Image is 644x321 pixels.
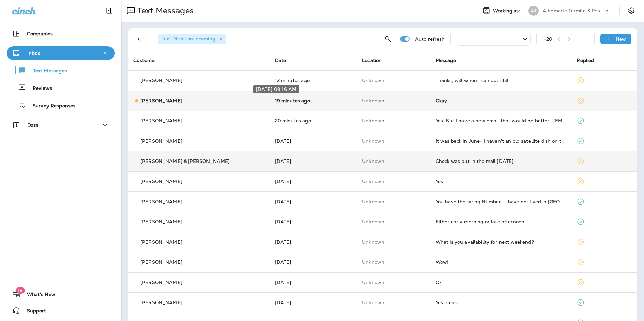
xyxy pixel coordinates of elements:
p: This customer does not have a last location and the phone number they messaged is not assigned to... [362,300,425,305]
p: [PERSON_NAME] [140,179,182,184]
span: Working as: [493,8,522,14]
button: Inbox [7,46,115,60]
p: Aug 7, 2025 08:48 PM [275,259,352,265]
div: [DATE] 09:16 AM [253,85,299,93]
div: It was back in June- I haven't an old satellite dish on top of roof- not sure what that has to do... [436,138,566,144]
div: Check was put in the mail on Saturday. [436,158,566,164]
p: Aug 7, 2025 12:01 PM [275,280,352,285]
p: Aug 14, 2025 09:16 AM [275,98,352,103]
div: Wow! [436,259,566,265]
p: Survey Responses [26,103,75,109]
span: Date [275,57,286,63]
p: [PERSON_NAME] [140,300,182,305]
div: Text Direction:Incoming [158,34,226,44]
span: Customer [133,57,156,63]
p: This customer does not have a last location and the phone number they messaged is not assigned to... [362,179,425,184]
div: Yes [436,179,566,184]
p: [PERSON_NAME] [140,98,182,103]
button: Data [7,118,115,132]
p: Companies [27,31,53,36]
button: Support [7,304,115,317]
p: This customer does not have a last location and the phone number they messaged is not assigned to... [362,78,425,83]
p: [PERSON_NAME] [140,199,182,204]
button: Reviews [7,81,115,95]
p: Aug 11, 2025 03:49 PM [275,219,352,224]
div: You have the wring Number , I have not lived in NC for 3 years [436,199,566,204]
p: [PERSON_NAME] [140,138,182,144]
p: [PERSON_NAME] & [PERSON_NAME] [140,158,230,164]
p: This customer does not have a last location and the phone number they messaged is not assigned to... [362,158,425,164]
span: What's New [20,292,55,300]
button: Text Messages [7,63,115,77]
span: Support [20,308,46,316]
p: [PERSON_NAME] [140,239,182,245]
p: Albemarle Termite & Pest Control [543,8,603,13]
div: Yes. But I have a new email that would be better- crmathews74@gmail.com. The Hotmail is giving me... [436,118,566,123]
div: What is you availability for next weekend? [436,239,566,245]
p: [PERSON_NAME] [140,118,182,123]
button: 19What's New [7,288,115,301]
p: This customer does not have a last location and the phone number they messaged is not assigned to... [362,219,425,224]
span: Location [362,57,382,63]
span: Message [436,57,456,63]
p: [PERSON_NAME] [140,219,182,224]
p: Aug 12, 2025 05:56 PM [275,158,352,164]
p: This customer does not have a last location and the phone number they messaged is not assigned to... [362,259,425,265]
span: 19 [15,287,25,294]
p: Reviews [26,85,52,92]
div: 1 - 20 [542,36,553,42]
p: Aug 11, 2025 04:34 PM [275,199,352,204]
p: Text Messages [26,68,67,74]
p: Aug 13, 2025 09:30 AM [275,138,352,144]
p: [PERSON_NAME] [140,259,182,265]
p: This customer does not have a last location and the phone number they messaged is not assigned to... [362,138,425,144]
p: This customer does not have a last location and the phone number they messaged is not assigned to... [362,98,425,103]
p: This customer does not have a last location and the phone number they messaged is not assigned to... [362,118,425,123]
p: This customer does not have a last location and the phone number they messaged is not assigned to... [362,239,425,245]
button: Search Messages [381,32,395,46]
div: AT [528,6,539,16]
button: Companies [7,27,115,40]
p: New [616,36,626,42]
div: Thanks, will when I can get still. [436,78,566,83]
button: Collapse Sidebar [100,4,119,17]
p: [PERSON_NAME] [140,280,182,285]
button: Survey Responses [7,98,115,112]
div: Either early morning or late afternoon [436,219,566,224]
span: Text Direction : Incoming [162,36,215,42]
div: Okay. [436,98,566,103]
p: Aug 14, 2025 09:22 AM [275,78,352,83]
p: Aug 11, 2025 01:56 PM [275,239,352,245]
p: Aug 6, 2025 01:02 PM [275,300,352,305]
button: Settings [625,5,637,17]
p: [PERSON_NAME] [140,78,182,83]
p: This customer does not have a last location and the phone number they messaged is not assigned to... [362,199,425,204]
p: Aug 12, 2025 11:20 AM [275,179,352,184]
button: Filters [133,32,147,46]
span: Replied [577,57,594,63]
p: This customer does not have a last location and the phone number they messaged is not assigned to... [362,280,425,285]
div: Yes please [436,300,566,305]
div: Ok [436,280,566,285]
p: Inbox [27,50,40,56]
p: Text Messages [135,6,194,16]
p: Aug 14, 2025 09:14 AM [275,118,352,123]
p: Auto refresh [415,36,445,42]
p: Data [27,122,39,128]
